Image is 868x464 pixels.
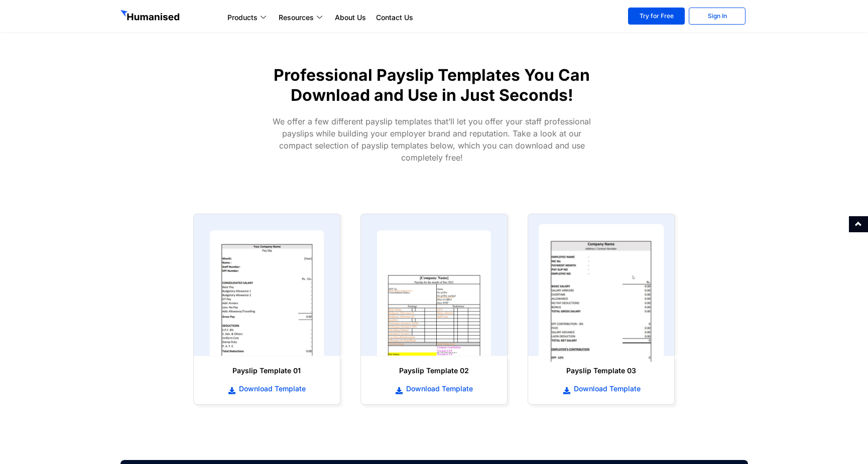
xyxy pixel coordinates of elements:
a: Download Template [371,383,497,394]
a: Download Template [538,383,664,394]
img: payslip template [210,230,324,356]
span: Download Template [571,384,641,394]
a: Resources [274,12,330,24]
img: GetHumanised Logo [120,10,182,23]
a: About Us [330,12,371,24]
h1: Professional Payslip Templates You Can Download and Use in Just Seconds! [255,65,608,105]
img: payslip template [539,224,664,362]
a: Try for Free [628,8,685,25]
a: Download Template [204,383,330,394]
span: Download Template [236,384,306,394]
a: Contact Us [371,12,418,24]
a: Sign In [689,8,746,25]
a: Products [222,12,274,24]
p: We offer a few different payslip templates that’ll let you offer your staff professional payslips... [266,115,597,164]
h6: Payslip Template 03 [538,366,664,376]
img: payslip template [377,230,491,356]
h6: Payslip Template 01 [204,366,330,376]
h6: Payslip Template 02 [371,366,497,376]
span: Download Template [404,384,473,394]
